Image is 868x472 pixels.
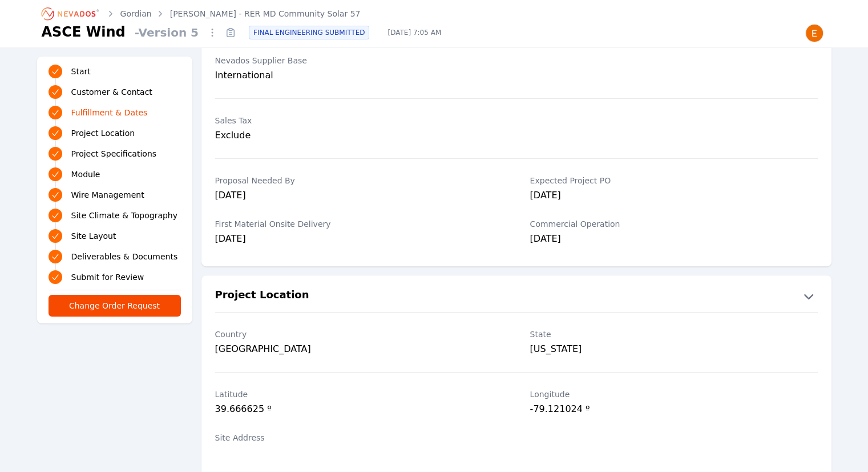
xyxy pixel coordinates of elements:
[215,189,503,205] div: [DATE]
[530,218,818,230] label: Commercial Operation
[71,66,91,77] span: Start
[215,69,503,82] div: International
[71,210,177,221] span: Site Climate & Topography
[71,86,152,98] span: Customer & Contact
[215,55,503,66] label: Nevados Supplier Base
[215,389,503,400] label: Latitude
[215,329,503,340] label: Country
[215,432,503,443] label: Site Address
[215,402,503,418] div: 39.666625 º
[530,329,818,340] label: State
[530,342,818,356] div: [US_STATE]
[215,115,503,126] label: Sales Tax
[215,232,503,248] div: [DATE]
[71,169,100,180] span: Module
[71,251,178,262] span: Deliverables & Documents
[42,5,361,23] nav: Breadcrumb
[530,232,818,248] div: [DATE]
[249,26,369,39] div: FINAL ENGINEERING SUBMITTED
[805,24,823,42] img: Emily Walker
[201,287,831,305] button: Project Location
[71,148,157,159] span: Project Specifications
[530,189,818,205] div: [DATE]
[530,402,818,418] div: -79.121024 º
[215,218,503,230] label: First Material Onsite Delivery
[215,129,503,142] div: Exclude
[530,389,818,400] label: Longitude
[49,295,181,317] button: Change Order Request
[378,28,450,37] span: [DATE] 7:05 AM
[215,287,309,305] h2: Project Location
[71,189,144,201] span: Wire Management
[71,230,116,242] span: Site Layout
[71,271,144,283] span: Submit for Review
[130,25,203,41] span: - Version 5
[71,127,135,139] span: Project Location
[215,342,503,356] div: [GEOGRAPHIC_DATA]
[49,63,181,285] nav: Progress
[42,23,126,41] h1: ASCE Wind
[530,175,818,186] label: Expected Project PO
[170,8,361,19] a: [PERSON_NAME] - RER MD Community Solar 57
[120,8,152,19] a: Gordian
[71,107,148,118] span: Fulfillment & Dates
[215,175,503,186] label: Proposal Needed By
